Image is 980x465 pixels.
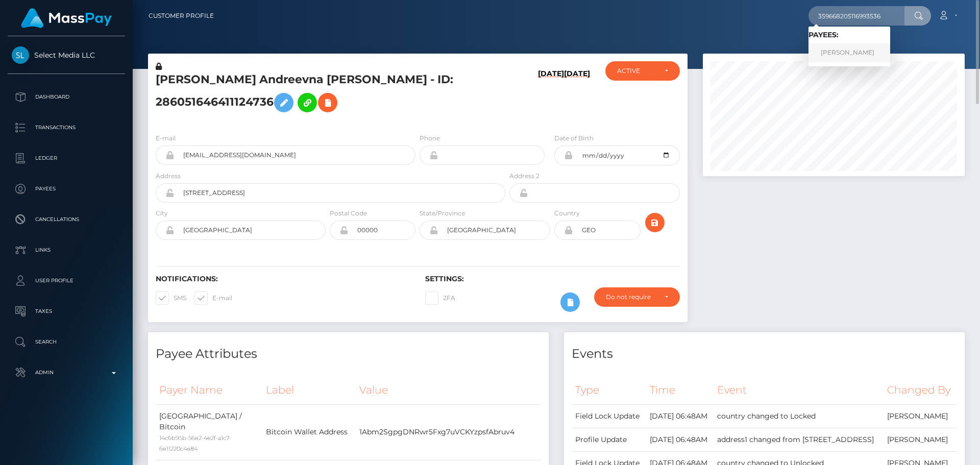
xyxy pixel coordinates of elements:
a: Links [8,237,125,263]
p: Search [12,334,121,350]
a: Payees [8,176,125,202]
th: Value [356,376,541,404]
th: Time [646,376,714,404]
h5: [PERSON_NAME] Andreevna [PERSON_NAME] - ID: 286051646411124736 [156,72,500,117]
td: [PERSON_NAME] [884,428,957,451]
td: [DATE] 06:48AM [646,428,714,451]
a: Transactions [8,115,125,140]
button: Do not require [594,287,680,307]
label: Address 2 [509,172,540,181]
a: Dashboard [8,84,125,110]
td: country changed to Locked [714,404,884,428]
h4: Events [572,345,957,363]
h6: [DATE] [564,69,590,121]
h6: Payees: [808,31,890,39]
label: SMS [156,291,186,305]
a: Customer Profile [149,5,214,27]
a: Admin [8,360,125,385]
p: Admin [12,365,121,380]
td: Field Lock Update [572,404,646,428]
button: ACTIVE [605,61,680,81]
label: State/Province [420,209,465,218]
a: Ledger [8,145,125,171]
h4: Payee Attributes [156,345,541,363]
label: Phone [420,134,440,143]
p: Dashboard [12,89,121,105]
div: ACTIVE [617,67,656,75]
th: Label [262,376,356,404]
img: Select Media LLC [12,46,29,64]
p: Ledger [12,151,121,166]
th: Event [714,376,884,404]
img: MassPay Logo [21,8,112,28]
td: address1 changed from [STREET_ADDRESS] [714,428,884,451]
p: Payees [12,181,121,197]
a: Search [8,329,125,355]
p: Transactions [12,120,121,135]
label: E-mail [156,134,176,143]
label: Postal Code [330,209,367,218]
td: 1Abm2SgpgDNRwr5Fxg7uVCKYzpsfAbruv4 [356,404,541,460]
span: Select Media LLC [8,51,125,60]
h6: Notifications: [156,275,410,283]
th: Changed By [884,376,957,404]
h6: Settings: [425,275,679,283]
td: Profile Update [572,428,646,451]
a: Cancellations [8,207,125,232]
label: Country [554,209,580,218]
td: Bitcoin Wallet Address [262,404,356,460]
td: [DATE] 06:48AM [646,404,714,428]
th: Type [572,376,646,404]
label: Date of Birth [554,134,594,143]
small: 14c6b95b-56e2-4e2f-a1c7-6e11220c4e84 [159,434,231,452]
label: 2FA [425,291,455,305]
td: [GEOGRAPHIC_DATA] / Bitcoin [156,404,262,460]
p: Links [12,242,121,258]
a: Taxes [8,299,125,324]
th: Payer Name [156,376,262,404]
label: City [156,209,168,218]
p: Taxes [12,304,121,319]
label: Address [156,172,181,181]
p: User Profile [12,273,121,288]
td: [PERSON_NAME] [884,404,957,428]
p: Cancellations [12,212,121,227]
a: User Profile [8,268,125,293]
h6: [DATE] [538,69,564,121]
label: E-mail [194,291,232,305]
input: Search... [808,6,904,26]
a: [PERSON_NAME] [808,43,890,62]
div: Do not require [606,293,656,301]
